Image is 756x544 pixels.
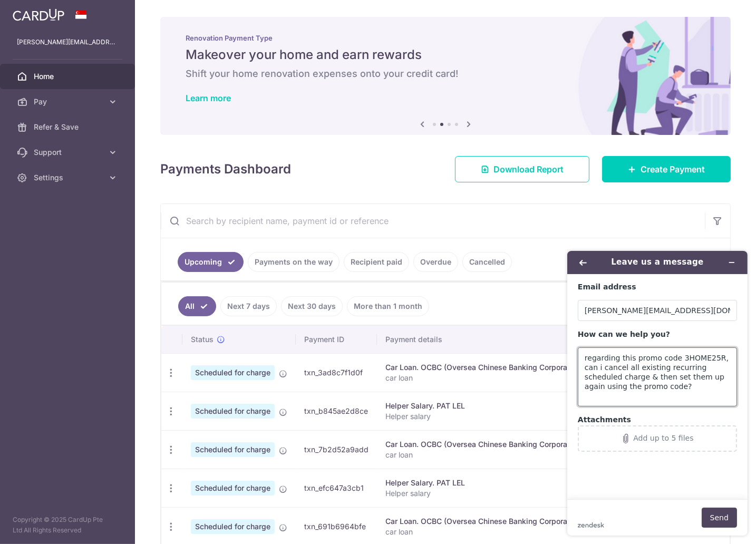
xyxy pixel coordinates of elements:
p: car loan [385,450,612,460]
p: car loan [385,527,612,537]
div: Car Loan. OCBC (Oversea Chinese Banking Corporation Limited) [385,439,612,450]
a: More than 1 month [347,296,429,316]
p: Helper salary [385,488,612,499]
a: Download Report [455,156,589,182]
a: Overdue [413,252,458,272]
td: txn_efc647a3cb1 [296,469,377,507]
td: txn_b845ae2d8ce [296,392,377,430]
span: Scheduled for charge [191,519,275,534]
td: txn_3ad8c7f1d0f [296,353,377,392]
span: Status [191,334,214,345]
p: [PERSON_NAME][EMAIL_ADDRESS][DOMAIN_NAME] [17,37,118,47]
div: Car Loan. OCBC (Oversea Chinese Banking Corporation Limited) [385,516,612,527]
a: Cancelled [462,252,512,272]
span: Download Report [493,163,564,176]
span: Support [34,147,103,158]
th: Payment ID [296,326,377,353]
h4: Payments Dashboard [160,160,291,179]
span: Help [24,7,45,17]
iframe: Find more information here [559,242,756,544]
span: Settings [34,172,103,183]
span: Scheduled for charge [191,442,275,457]
a: Learn more [186,93,231,103]
span: Scheduled for charge [191,481,275,496]
div: Helper Salary. PAT LEL [385,478,612,488]
a: Next 30 days [281,296,343,316]
h5: Makeover your home and earn rewards [186,46,705,63]
p: Renovation Payment Type [186,34,705,42]
span: Scheduled for charge [191,404,275,419]
span: Pay [34,96,103,107]
a: All [178,296,216,316]
p: car loan [385,373,612,383]
h6: Shift your home renovation expenses onto your credit card! [186,67,705,80]
input: Search by recipient name, payment id or reference [161,204,705,238]
th: Payment details [377,326,620,353]
a: Payments on the way [248,252,340,272]
img: CardUp [13,8,64,21]
p: Helper salary [385,411,612,422]
span: Create Payment [641,163,705,176]
a: Create Payment [602,156,731,182]
td: txn_7b2d52a9add [296,430,377,469]
a: Recipient paid [344,252,409,272]
img: Renovation banner [160,17,731,135]
a: Upcoming [178,252,244,272]
div: Car Loan. OCBC (Oversea Chinese Banking Corporation Limited) [385,362,612,373]
a: Next 7 days [220,296,277,316]
span: Refer & Save [34,122,103,132]
span: Home [34,71,103,82]
span: Scheduled for charge [191,365,275,380]
div: Helper Salary. PAT LEL [385,401,612,411]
